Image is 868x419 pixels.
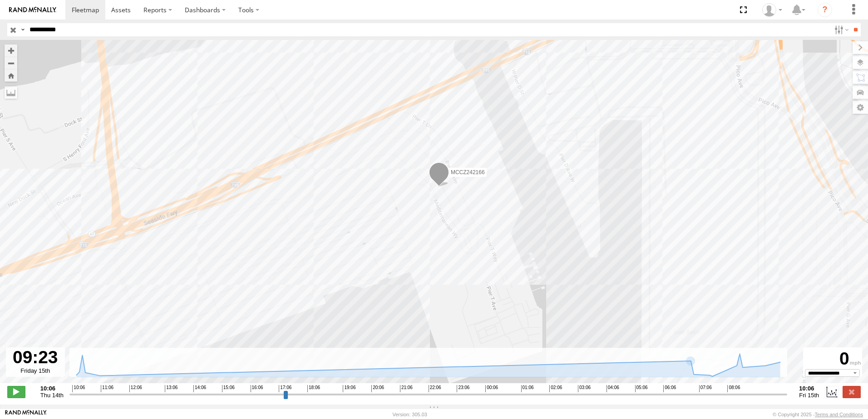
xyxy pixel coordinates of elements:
img: rand-logo.svg [9,7,56,13]
button: Zoom in [5,44,17,57]
span: 21:06 [400,385,413,392]
a: Terms and Conditions [815,412,863,417]
label: Measure [5,86,17,99]
span: 04:06 [607,385,619,392]
span: 18:06 [307,385,320,392]
div: Zulema McIntosch [759,3,785,17]
span: 01:06 [521,385,534,392]
div: © Copyright 2025 - [773,412,863,417]
button: Zoom Home [5,69,17,82]
span: 16:06 [251,385,263,392]
span: 19:06 [343,385,355,392]
span: 14:06 [193,385,206,392]
div: 0 [804,349,861,369]
span: 11:06 [101,385,113,392]
span: 03:06 [578,385,591,392]
span: MCCZ242166 [451,169,485,175]
span: 17:06 [279,385,291,392]
span: 02:06 [549,385,562,392]
label: Close [843,386,861,398]
span: 15:06 [222,385,235,392]
span: 08:06 [727,385,740,392]
div: Version: 305.03 [393,412,427,417]
span: 06:06 [663,385,676,392]
label: Play/Stop [7,386,25,398]
span: Thu 14th Aug 2025 [40,392,64,399]
span: Fri 15th Aug 2025 [799,392,819,399]
strong: 10:06 [799,385,819,392]
span: 13:06 [165,385,178,392]
span: 20:06 [371,385,384,392]
label: Search Filter Options [831,23,850,36]
span: 12:06 [129,385,142,392]
span: 05:06 [635,385,648,392]
button: Zoom out [5,57,17,69]
span: 07:06 [699,385,712,392]
label: Map Settings [853,101,868,114]
span: 23:06 [457,385,469,392]
strong: 10:06 [40,385,64,392]
label: Search Query [19,23,26,36]
span: 22:06 [429,385,441,392]
i: ? [818,3,832,17]
span: 10:06 [72,385,85,392]
a: Visit our Website [5,410,47,419]
span: 00:06 [485,385,498,392]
